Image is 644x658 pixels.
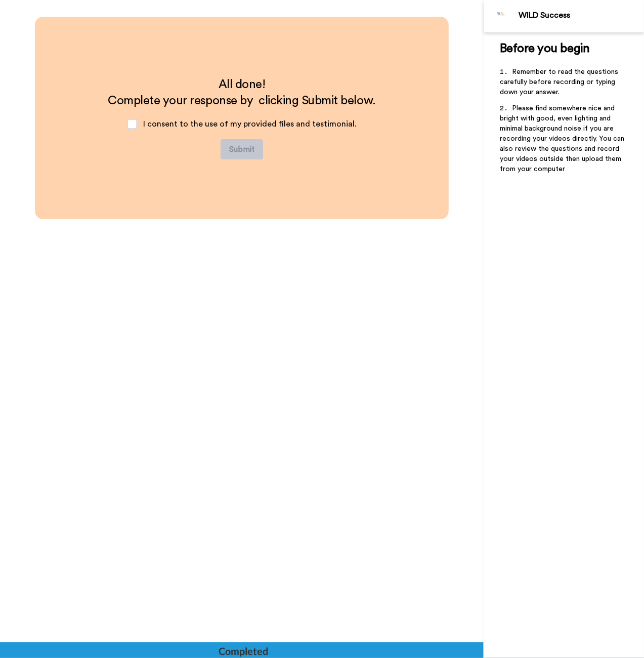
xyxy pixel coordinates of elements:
[519,11,643,20] div: WILD Success
[221,139,263,159] button: Submit
[500,68,620,96] span: Remember to read the questions carefully before recording or typing down your answer.
[143,120,357,128] span: I consent to the use of my provided files and testimonial.
[500,105,626,173] span: Please find somewhere nice and bright with good, even lighting and minimal background noise if yo...
[219,78,266,91] span: All done!
[500,43,589,55] span: Before you begin
[219,644,267,658] div: Completed
[108,95,375,107] span: Complete your response by clicking Submit below.
[489,4,513,28] img: Profile Image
